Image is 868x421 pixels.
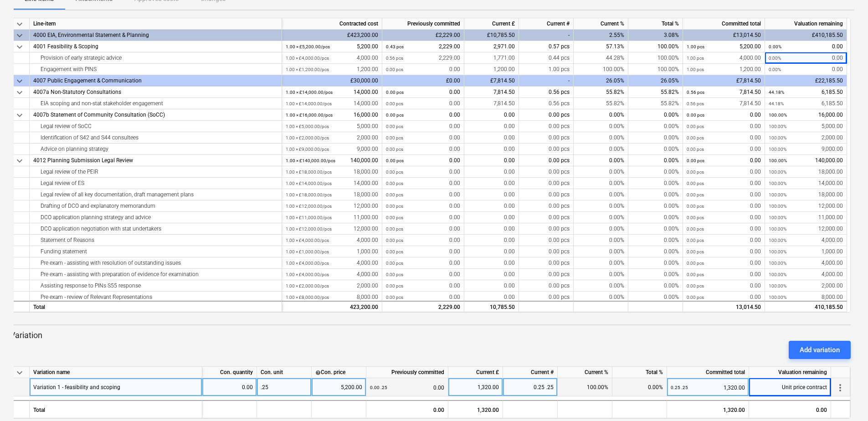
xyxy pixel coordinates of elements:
small: 1.00 × £14,000.00 / pcs [286,181,332,186]
div: 12,000.00 [769,200,843,212]
small: 100.00% [769,181,786,186]
small: 1.00 × £18,000.00 / pcs [286,169,332,175]
div: £410,185.50 [765,30,847,41]
div: 18,000.00 [286,166,378,178]
div: Engagement with PINS [33,64,278,75]
div: 4,000.00 [687,52,761,64]
div: 0.00 [464,178,519,189]
div: 100.00% [558,378,612,396]
div: 0.00% [628,212,683,223]
div: 4012 Planning Submission Legal Review [33,155,278,166]
div: 0.00% [574,257,628,269]
small: 1.00 × £1,200.00 / pcs [286,67,329,72]
div: Previously committed [366,367,448,378]
div: 4,000.00 [769,235,843,246]
div: 0.00% [628,132,683,144]
div: 0.44 pcs [519,52,574,64]
div: 4,000.00 [286,235,378,246]
div: 0.00 [386,235,460,246]
div: 0.00% [574,235,628,246]
div: 0.00 pcs [519,257,574,269]
div: Current % [558,367,612,378]
div: 0.00 pcs [519,109,574,121]
div: 0.00% [628,189,683,200]
small: 0.00 pcs [687,158,704,163]
div: 0.00% [574,132,628,144]
small: 100.00% [769,158,787,163]
button: Add variation [789,341,851,359]
div: 16,000.00 [286,109,378,121]
div: 0.00% [628,166,683,178]
div: 2,000.00 [286,132,378,144]
div: 0.00 [687,132,761,144]
div: 0.00% [574,269,628,280]
div: 0.00 [769,41,843,52]
div: 0.00 [464,132,519,144]
div: 0.00 pcs [519,144,574,155]
small: 0.00 pcs [386,238,403,243]
div: 0.00% [628,223,683,235]
div: 0.00 [687,189,761,200]
small: 0.00 pcs [687,124,704,129]
div: 0.00 [464,257,519,269]
small: 0.56 pcs [386,56,403,61]
div: 0.00% [628,292,683,303]
div: 0.00% [628,109,683,121]
div: 0.00 pcs [519,246,574,257]
div: Total % [612,367,667,378]
div: 0.00 [386,144,460,155]
div: 3.08% [628,30,683,41]
div: 0.00 [386,98,460,109]
div: 14,000.00 [286,98,378,109]
small: 0.00 pcs [386,204,403,209]
small: 100.00% [769,204,786,209]
div: Contracted cost [282,18,382,30]
div: Legal review of all key documentation, draft management plans [33,189,278,200]
small: 0.00 pcs [386,101,403,106]
div: 1,320.00 [667,400,749,418]
div: 0.57 pcs [519,41,574,52]
small: 0.00 pcs [687,226,704,231]
small: 0.00 pcs [386,147,403,152]
div: 0.00 [386,121,460,132]
div: Statement of Reasons [33,235,278,246]
small: 1.00 × £2,000.00 / pcs [286,135,329,140]
small: 100.00% [769,113,787,118]
div: 12,000.00 [769,223,843,235]
div: 0.00 pcs [519,223,574,235]
small: 1.00 pcs [687,67,704,72]
div: 5,200.00 [286,41,378,52]
small: 0.56 pcs [687,90,704,95]
div: 1,320.00 [448,400,503,418]
div: 2,971.00 [464,41,519,52]
small: 0.00% [769,67,781,72]
div: 0.00% [574,212,628,223]
div: 0.00 [464,269,519,280]
div: 0.00% [574,200,628,212]
div: 0.00 pcs [519,269,574,280]
div: 55.82% [628,98,683,109]
small: 0.00 pcs [687,169,704,175]
small: 1.00 × £14,000.00 / pcs [286,90,333,95]
div: 0.00% [574,280,628,292]
small: 1.00 × £14,000.00 / pcs [286,101,332,106]
div: Current % [574,18,628,30]
div: £0.00 [382,75,464,87]
div: - [519,30,574,41]
div: 7,814.50 [464,98,519,109]
div: 0.00 pcs [519,292,574,303]
small: 1.00 × £4,000.00 / pcs [286,56,329,61]
small: 0.00% [769,44,781,49]
div: 0.25 .25 [503,378,558,396]
span: keyboard_arrow_down [14,19,25,30]
div: 0.00 [386,178,460,189]
div: 100.00% [628,64,683,75]
small: 0.00 pcs [386,113,404,118]
div: Total % [628,18,683,30]
div: £22,185.50 [765,75,847,87]
div: 0.00 [464,292,519,303]
div: 1,200.00 [286,64,378,75]
div: 9,000.00 [769,144,843,155]
div: 0.00% [628,235,683,246]
div: 5,200.00 [687,41,761,52]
